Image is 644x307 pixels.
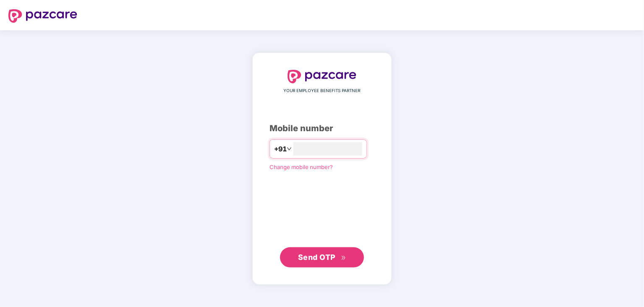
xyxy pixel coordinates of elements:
[287,146,292,151] span: down
[270,164,333,170] a: Change mobile number?
[270,122,374,135] div: Mobile number
[288,70,356,83] img: logo
[341,255,346,261] span: double-right
[298,253,335,262] span: Send OTP
[274,144,287,154] span: +91
[284,87,361,94] span: YOUR EMPLOYEE BENEFITS PARTNER
[280,247,364,267] button: Send OTPdouble-right
[8,9,77,23] img: logo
